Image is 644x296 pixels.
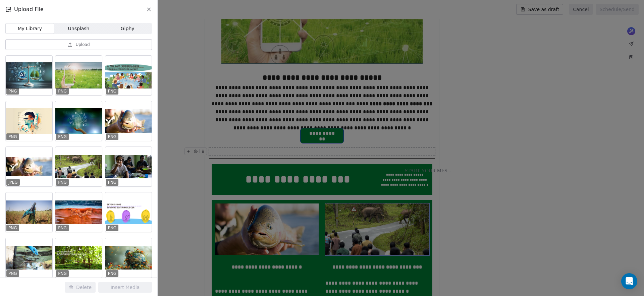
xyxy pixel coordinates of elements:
[58,88,67,94] p: PNG
[121,25,135,32] span: Giphy
[98,282,152,293] button: Insert Media
[108,134,117,139] p: PNG
[108,271,117,276] p: PNG
[14,5,44,13] span: Upload File
[8,180,18,185] p: JPEG
[621,273,637,289] div: Open Intercom Messenger
[58,225,67,231] p: PNG
[65,282,96,293] button: Delete
[8,225,17,231] p: PNG
[58,271,67,276] p: PNG
[58,180,67,185] p: PNG
[8,88,17,94] p: PNG
[8,134,17,139] p: PNG
[108,180,117,185] p: PNG
[75,42,90,47] span: Upload
[5,39,152,50] button: Upload
[108,88,117,94] p: PNG
[108,225,117,231] p: PNG
[58,134,67,139] p: PNG
[68,25,90,32] span: Unsplash
[8,271,17,276] p: PNG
